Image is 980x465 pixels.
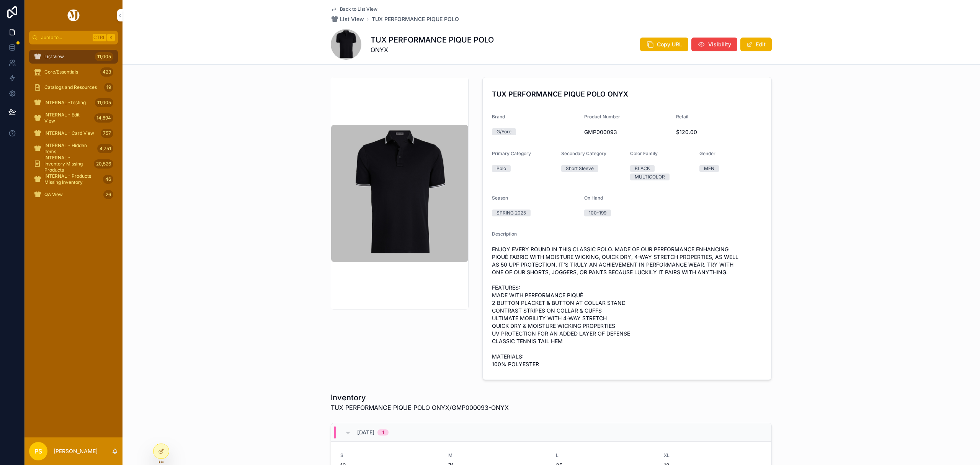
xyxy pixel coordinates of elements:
a: INTERNAL -Testing11,005 [29,96,118,110]
div: BLACK [635,165,650,172]
span: XL [664,452,763,458]
span: ENJOY EVERY ROUND IN THIS CLASSIC POLO. MADE OF OUR PERFORMANCE ENHANCING PIQUÉ FABRIC WITH MOIST... [492,246,762,368]
span: List View [44,54,64,60]
div: 20,526 [94,159,113,169]
span: Ctrl [93,34,106,41]
span: Season [492,195,508,201]
h4: TUX PERFORMANCE PIQUE POLO ONYX [492,89,762,99]
span: Jump to... [41,34,90,41]
div: SPRING 2025 [497,210,526,216]
span: INTERNAL -Testing [44,100,86,106]
span: Primary Category [492,151,531,156]
div: G/Fore [497,128,511,135]
span: ONYX [371,45,494,54]
div: 757 [101,129,113,138]
button: Jump to...CtrlK [29,31,118,44]
div: 11,005 [95,52,113,61]
a: QA View26 [29,188,118,201]
button: Visibility [691,38,737,51]
div: Polo [497,165,506,172]
span: INTERNAL - Edit View [44,112,91,124]
span: Core/Essentials [44,69,78,75]
div: 423 [100,67,113,77]
span: Color Family [630,151,658,156]
div: 4,751 [97,144,113,153]
a: INTERNAL - Inventory Missing Products20,526 [29,157,118,171]
span: INTERNAL - Card View [44,130,94,136]
span: Secondary Category [561,151,606,156]
span: GMP000093 [584,128,670,136]
h1: Inventory [331,392,509,403]
div: scrollable content [24,44,122,211]
span: On Hand [584,195,603,201]
span: M [448,452,547,458]
span: Catalogs and Resources [44,84,97,90]
div: 14,894 [94,113,113,123]
a: INTERNAL - Hidden Items4,751 [29,142,118,156]
span: QA View [44,192,63,198]
a: TUX PERFORMANCE PIQUE POLO [372,15,459,23]
p: [PERSON_NAME] [54,447,98,455]
div: 1 [382,429,384,436]
span: INTERNAL - Hidden Items [44,142,94,155]
a: List View [331,15,364,23]
span: L [556,452,655,458]
a: Core/Essentials423 [29,65,118,79]
span: Copy URL [657,41,682,48]
div: 26 [103,190,113,199]
button: Copy URL [640,38,688,51]
div: 11,005 [95,98,113,107]
a: INTERNAL - Products Missing Inventory46 [29,172,118,186]
div: 19 [104,83,113,92]
span: Back to List View [340,6,377,12]
span: PS [34,447,42,456]
div: MEN [704,165,714,172]
span: Description [492,231,517,237]
img: App logo [66,9,81,21]
div: 100-199 [589,210,606,216]
a: INTERNAL - Card View757 [29,126,118,140]
span: K [108,34,114,41]
span: Visibility [708,41,731,48]
span: [DATE] [357,429,374,436]
span: INTERNAL - Products Missing Inventory [44,173,100,185]
span: Gender [699,151,715,156]
a: INTERNAL - Edit View14,894 [29,111,118,125]
div: 46 [103,175,113,184]
span: S [340,452,439,458]
span: $120.00 [676,128,762,136]
h1: TUX PERFORMANCE PIQUE POLO [371,34,494,45]
a: Back to List View [331,6,377,12]
span: List View [340,15,364,23]
span: Brand [492,114,505,120]
button: Edit [740,38,772,51]
div: MULTICOLOR [635,174,665,180]
span: Product Number [584,114,620,120]
img: GMP000093-ONYX.jpg [331,125,468,262]
span: TUX PERFORMANCE PIQUE POLO ONYX/GMP000093-ONYX [331,403,509,412]
a: List View11,005 [29,50,118,64]
span: INTERNAL - Inventory Missing Products [44,155,91,173]
a: Catalogs and Resources19 [29,80,118,94]
span: Retail [676,114,688,120]
div: Short Sleeve [566,165,594,172]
